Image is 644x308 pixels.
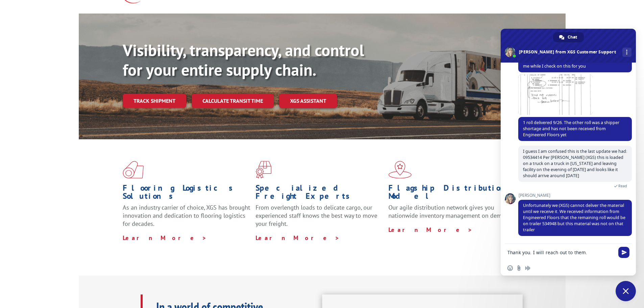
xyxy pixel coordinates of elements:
[123,184,251,204] h1: Flooring Logistics Solutions
[256,184,383,204] h1: Specialized Freight Experts
[516,265,522,271] span: Send a file
[616,281,636,301] div: Close chat
[568,32,577,42] span: Chat
[256,204,383,234] p: From overlength loads to delicate cargo, our experienced staff knows the best way to move your fr...
[192,94,274,108] a: Calculate transit time
[279,94,337,108] a: XGS ASSISTANT
[388,204,513,219] span: Our agile distribution network gives you nationwide inventory management on demand.
[618,184,627,188] span: Read
[388,161,412,179] img: xgs-icon-flagship-distribution-model-red
[256,161,271,179] img: xgs-icon-focused-on-flooring-red
[256,234,340,242] a: Learn More >
[388,184,516,204] h1: Flagship Distribution Model
[123,94,186,108] a: Track shipment
[123,204,250,228] span: As an industry carrier of choice, XGS has brought innovation and dedication to flooring logistics...
[507,265,513,271] span: Insert an emoji
[618,247,629,258] span: Send
[388,226,473,234] a: Learn More >
[523,148,627,179] span: I guess I am confused this is the last update we had: 09534414 Per [PERSON_NAME] (XGS) this is lo...
[123,161,144,179] img: xgs-icon-total-supply-chain-intelligence-red
[518,193,632,198] span: [PERSON_NAME]
[507,250,614,256] textarea: Compose your message...
[123,40,364,80] b: Visibility, transparency, and control for your entire supply chain.
[553,32,584,42] div: Chat
[123,234,207,242] a: Learn More >
[523,120,619,138] span: 1 roll delivered 9/26. The other roll was a shipper shortage and has not been received from Engin...
[622,48,631,57] div: More channels
[525,265,530,271] span: Audio message
[523,203,625,233] span: Unfortunately we (XGS) cannot deliver the material until we receive it. We received information f...
[523,57,627,69] span: Hello! My name is [PERSON_NAME]. Please bear with me while I check on this for you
